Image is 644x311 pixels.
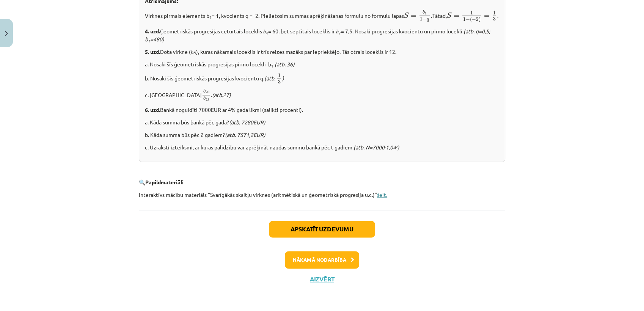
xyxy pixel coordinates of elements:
span: 23 [206,98,209,101]
p: a. Nosaki šīs ģeometriskās progresijas pirmo locekli b [145,60,499,68]
span: = [454,15,459,18]
p: Bankā noguldīti 7000EUR ar 4% gada likmi (salikti procenti). [145,106,499,114]
i: (atb. 7571,2EUR) [225,131,265,138]
i: (atb. [264,75,275,82]
b: 5. uzd. [145,48,160,55]
i: (atb. N=7000∙1,04 [353,144,396,151]
span: S [404,13,409,18]
i: ) [282,75,284,82]
sub: 1 [271,63,273,69]
sup: t [396,144,397,149]
i: (atb. 7280EUR) [229,119,265,126]
i: ) [397,144,399,151]
span: 1 [470,11,473,15]
span: 3 [493,17,496,21]
span: ) [479,17,481,22]
i: (atb. 36) [275,61,295,68]
span: . [430,16,432,18]
p: b. Kāda summa būs pēc 2 gadiem? [145,131,499,139]
b: 6. uzd. [145,106,160,113]
p: Interaktīvs mācību materiāls “Svarīgākās skaitļu virknes (aritmētiskā un ģeometriskā progresija u... [139,191,505,199]
p: 🔍 [139,178,505,186]
p: c. Uzraksti izteiksmi, ar kuras palīdzību var aprēķināt naudas summu bankā pēc t gadiem. [145,143,499,151]
span: 1 [420,17,423,21]
i: (atb.27) [212,91,231,98]
p: Ģeometriskās progresijas ceturtais loceklis 𝑏 = 60, bet septītais loceklis ir 𝑏 = 7,5. Nosaki pro... [145,27,499,43]
b: Papildmateriāli [145,179,184,185]
span: − [466,18,470,22]
img: icon-close-lesson-0947bae3869378f0d4975bcd49f059093ad1ed9edebbc8119c70593378902aed.svg [5,31,8,36]
span: 1 [463,17,466,21]
span: 2 [476,17,479,21]
p: Virknes pirmais elements b = 1, kvocients q =- 2. Pielietosim summas aprēķināšanas formulu no for... [145,9,499,23]
p: c. [GEOGRAPHIC_DATA] . [145,89,499,101]
button: Apskatīt uzdevumu [269,221,375,237]
button: Aizvērt [308,275,336,283]
span: b [203,96,206,101]
b: 4. uzd. [145,28,160,35]
span: − [472,18,476,22]
span: S [447,13,452,18]
span: = [484,15,490,18]
span: 1 [278,74,281,77]
span: q [427,18,429,22]
p: a. Kāda summa būs bankā pēc gada? [145,118,499,126]
sub: 1 [209,14,212,20]
span: b [422,10,424,14]
a: šeit. [377,191,387,198]
span: 1 [424,12,426,14]
sub: 1 [148,38,150,44]
span: 1 [493,11,496,15]
span: b [203,89,206,93]
p: b. Nosaki šīs ģeometriskās progresijas kvocientu q. [145,73,499,84]
i: =480) [150,36,164,42]
span: 20 [206,91,209,94]
button: Nākamā nodarbība [285,251,359,269]
sub: 4 [266,30,268,36]
span: 3 [278,80,281,84]
em: 𝑛 [193,48,196,55]
p: Dota virkne (𝑏 ), kuras nākamais loceklis ir trīs reizes mazāks par iepriekšējo. Tās otrais locek... [145,48,499,56]
span: ( [470,17,472,22]
sub: 7 [339,30,341,36]
span: − [423,17,427,21]
span: = [411,15,416,18]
